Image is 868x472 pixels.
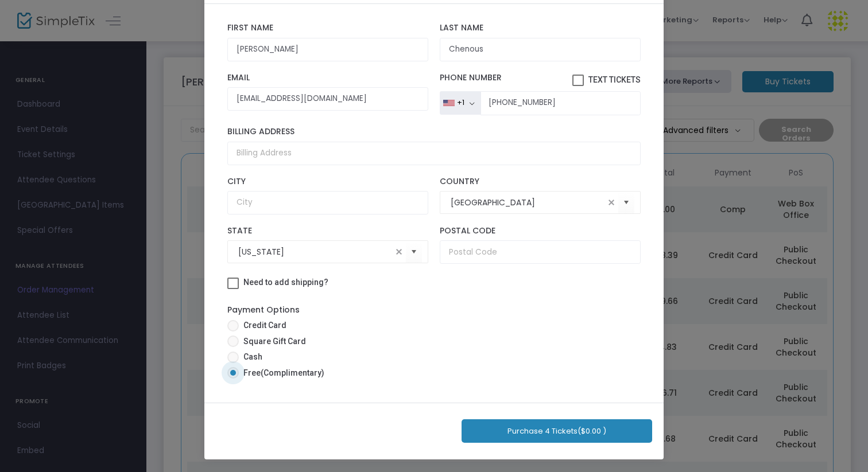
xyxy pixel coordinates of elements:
input: Last Name [440,38,641,61]
input: Select Country [451,197,604,209]
input: Postal Code [440,240,641,264]
span: clear [392,245,406,259]
label: City [227,177,428,187]
label: Country [440,177,641,187]
label: Phone Number [440,73,641,87]
label: Billing Address [227,127,641,137]
div: +1 [457,98,464,107]
button: Purchase 4 Tickets($0.00 ) [462,419,652,443]
span: Need to add shipping? [243,278,328,287]
input: Phone Number [480,91,641,115]
span: ($0.00 ) [578,426,606,436]
input: First Name [227,38,428,61]
span: clear [604,196,618,209]
button: +1 [440,91,480,115]
span: Square Gift Card [239,336,306,348]
span: Free [239,367,324,379]
label: Payment Options [227,304,300,316]
input: Select State [238,246,392,258]
input: Email [227,87,428,111]
button: Select [406,240,422,264]
span: Credit Card [239,319,286,331]
label: State [227,226,428,236]
label: Last Name [440,23,641,33]
span: (Complimentary) [261,368,324,377]
input: Billing Address [227,142,641,165]
label: Email [227,73,428,83]
input: City [227,191,428,214]
span: Cash [239,351,262,363]
span: Text Tickets [588,75,641,84]
label: First Name [227,23,428,33]
label: Postal Code [440,226,641,236]
button: Select [618,191,634,214]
